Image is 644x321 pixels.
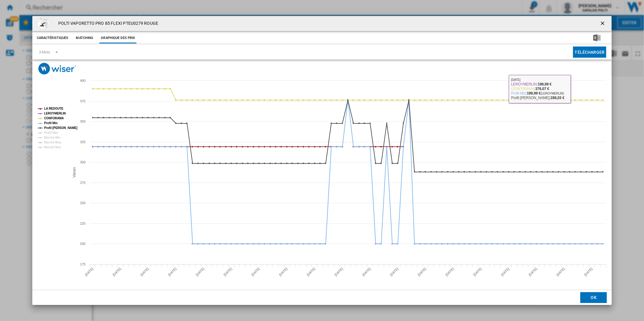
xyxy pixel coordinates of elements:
tspan: LA REDOUTE [44,107,63,110]
tspan: [DATE] [445,267,455,277]
tspan: [DATE] [195,267,205,277]
tspan: 200 [80,242,85,246]
tspan: [DATE] [278,267,288,277]
img: logo_wiser_300x94.png [38,63,76,75]
button: OK [580,292,607,303]
tspan: [DATE] [251,267,261,277]
button: getI18NText('BUTTONS.CLOSE_DIALOG') [597,18,609,30]
tspan: Marché Max [44,146,61,149]
tspan: Values [72,167,76,178]
tspan: [DATE] [500,267,510,277]
div: 3 Mois [39,50,50,54]
tspan: 225 [80,222,85,225]
tspan: [DATE] [389,267,399,277]
ng-md-icon: getI18NText('BUTTONS.CLOSE_DIALOG') [600,20,607,27]
button: Graphique des prix [99,33,136,43]
tspan: [DATE] [556,267,566,277]
tspan: 275 [80,181,85,185]
tspan: [DATE] [334,267,344,277]
md-dialog: Product popup [32,16,612,305]
tspan: 400 [80,79,85,82]
tspan: LEROYMERLIN [44,112,66,115]
img: G_Y83886742_C.jpg [37,18,49,30]
tspan: Profil [PERSON_NAME] [44,126,77,130]
button: Caractéristiques [35,33,70,43]
button: Télécharger au format Excel [584,33,610,43]
tspan: Marché Moy [44,141,61,144]
img: excel-24x24.png [593,34,601,41]
tspan: 250 [80,201,85,205]
tspan: [DATE] [84,267,94,277]
tspan: [DATE] [167,267,177,277]
tspan: 350 [80,120,85,123]
tspan: [DATE] [112,267,122,277]
h4: POLTI VAPORETTO PRO 85 FLEXI PTEU0279 ROUGE [55,21,158,27]
tspan: [DATE] [139,267,149,277]
tspan: [DATE] [473,267,482,277]
tspan: 300 [80,160,85,164]
tspan: 375 [80,99,85,103]
tspan: Marché Min [44,136,60,139]
tspan: [DATE] [361,267,371,277]
tspan: CONFORAMA [44,117,64,120]
tspan: [DATE] [583,267,593,277]
tspan: 325 [80,140,85,144]
tspan: [DATE] [223,267,233,277]
button: Matching [71,33,98,43]
tspan: [DATE] [417,267,427,277]
tspan: [DATE] [306,267,316,277]
tspan: Profil Min [44,121,58,125]
button: Télécharger [573,47,607,58]
tspan: [DATE] [528,267,538,277]
tspan: 175 [80,262,85,266]
tspan: Profil Max [44,131,58,134]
